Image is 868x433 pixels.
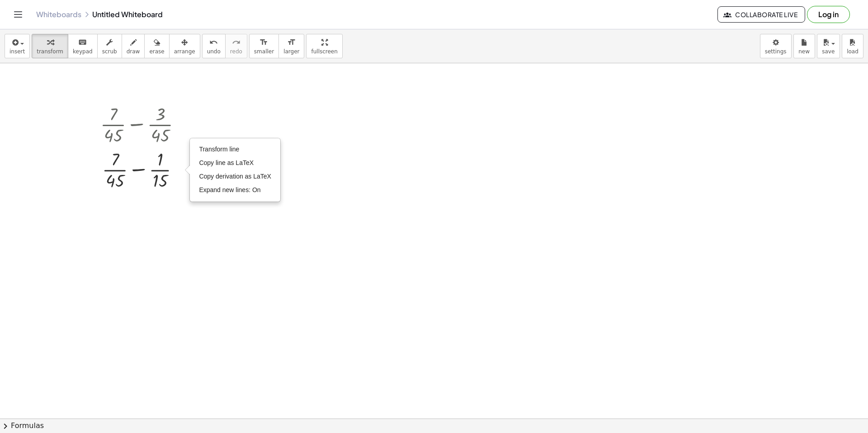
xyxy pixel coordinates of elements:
[249,34,279,58] button: format_sizesmaller
[5,34,30,58] button: insert
[73,48,93,55] span: keypad
[144,34,169,58] button: erase
[232,37,241,48] i: redo
[174,48,195,55] span: arrange
[225,34,247,58] button: redoredo
[798,48,810,55] span: new
[11,7,25,22] button: Toggle navigation
[127,48,140,55] span: draw
[717,6,805,23] button: Collaborate Live
[760,34,792,58] button: settings
[202,34,226,58] button: undoundo
[102,48,117,55] span: scrub
[287,37,296,48] i: format_size
[283,48,299,55] span: larger
[129,193,144,207] div: Edit math
[807,6,850,23] button: Log in
[199,186,260,193] span: Expand new lines: On
[68,34,98,58] button: keyboardkeypad
[306,34,342,58] button: fullscreen
[32,34,68,58] button: transform
[822,48,835,55] span: save
[199,146,239,153] span: Transform line
[37,48,63,55] span: transform
[199,173,271,180] span: Copy derivation as LaTeX
[209,37,218,48] i: undo
[817,34,840,58] button: save
[149,48,164,55] span: erase
[36,10,81,19] a: Whiteboards
[793,34,815,58] button: new
[311,48,337,55] span: fullscreen
[254,48,274,55] span: smaller
[199,159,254,166] span: Copy line as LaTeX
[259,37,268,48] i: format_size
[78,37,87,48] i: keyboard
[765,48,787,55] span: settings
[122,34,145,58] button: draw
[9,48,25,55] span: insert
[97,34,122,58] button: scrub
[278,34,304,58] button: format_sizelarger
[207,48,221,55] span: undo
[847,48,859,55] span: load
[169,34,200,58] button: arrange
[230,48,242,55] span: redo
[842,34,863,58] button: load
[725,10,797,19] span: Collaborate Live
